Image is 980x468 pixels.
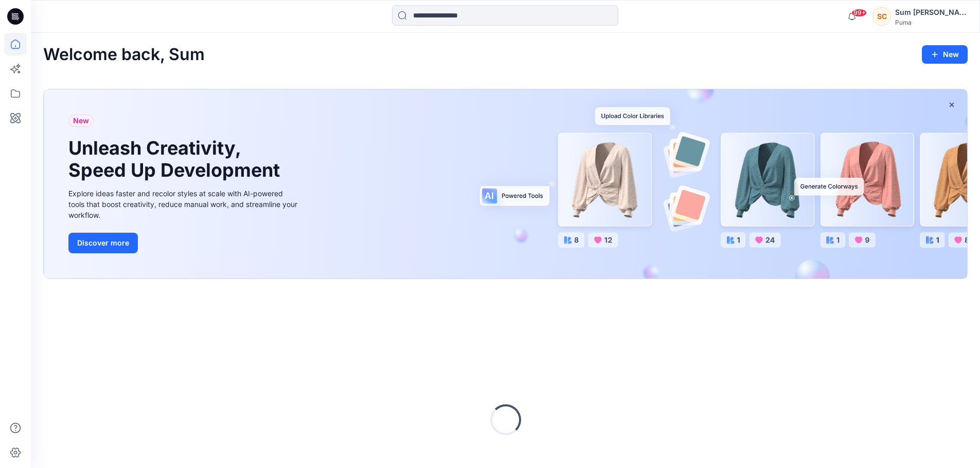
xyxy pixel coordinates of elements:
div: SC [872,7,891,26]
button: New [922,45,968,64]
span: 99+ [851,9,867,17]
span: New [73,115,89,127]
button: Discover more [68,233,138,253]
h1: Unleash Creativity, Speed Up Development [68,137,284,181]
a: Discover more [68,233,300,253]
div: Explore ideas faster and recolor styles at scale with AI-powered tools that boost creativity, red... [68,188,300,220]
div: Puma [895,18,967,26]
h2: Welcome back, Sum [43,45,205,64]
div: Sum [PERSON_NAME] [895,6,967,18]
